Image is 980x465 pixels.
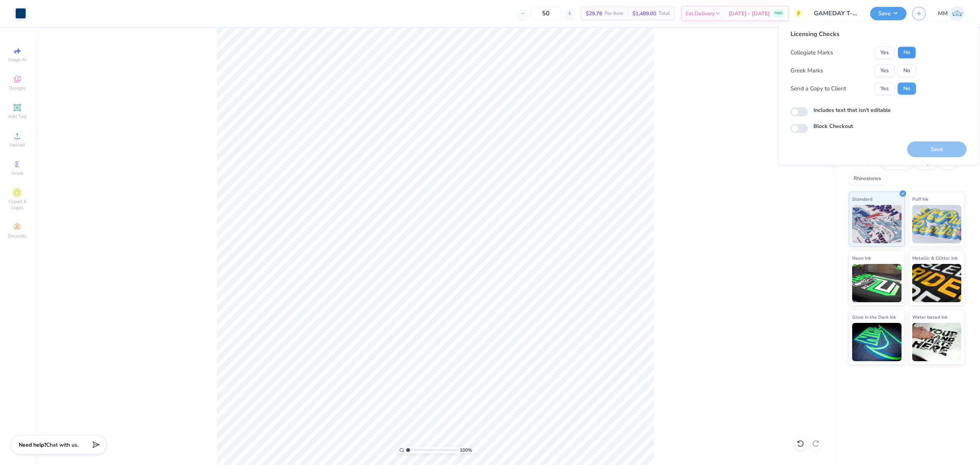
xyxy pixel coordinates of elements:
[46,441,78,449] span: Chat with us.
[658,10,670,18] span: Total
[898,64,916,77] button: No
[852,264,902,302] img: Neon Ink
[875,64,895,77] button: Yes
[10,142,25,148] span: Upload
[4,198,31,211] span: Clipart & logos
[898,46,916,59] button: No
[9,85,26,91] span: Designs
[813,123,853,131] label: Block Checkout
[791,29,916,39] div: Licensing Checks
[852,254,871,262] span: Neon Ink
[870,7,906,20] button: Save
[912,313,947,321] span: Water based Ink
[852,205,902,243] img: Standard
[912,254,957,262] span: Metallic & Glitter Ink
[11,170,23,176] span: Greek
[791,84,846,93] div: Send a Copy to Client
[849,173,886,185] div: Rhinestones
[912,205,962,243] img: Puff Ink
[8,57,26,63] span: Image AI
[774,11,782,16] span: FREE
[586,10,602,18] span: $29.78
[852,323,902,361] img: Glow in the Dark Ink
[912,195,928,203] span: Puff Ink
[632,10,656,18] span: $1,489.00
[852,195,872,203] span: Standard
[460,447,472,454] span: 100 %
[791,48,833,57] div: Collegiate Marks
[898,82,916,95] button: No
[728,10,770,18] span: [DATE] - [DATE]
[852,313,896,321] span: Glow in the Dark Ink
[686,10,715,18] span: Est. Delivery
[8,113,26,120] span: Add Text
[875,82,895,95] button: Yes
[938,6,965,21] a: MM
[791,66,823,75] div: Greek Marks
[8,233,26,239] span: Decorate
[808,6,864,21] input: Untitled Design
[950,6,965,21] img: Mariah Myssa Salurio
[19,441,46,449] strong: Need help?
[938,9,948,18] span: MM
[813,106,891,114] label: Includes text that isn't editable
[604,10,623,18] span: Per Item
[912,264,962,302] img: Metallic & Glitter Ink
[531,7,561,20] input: – –
[912,323,962,361] img: Water based Ink
[875,46,895,59] button: Yes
